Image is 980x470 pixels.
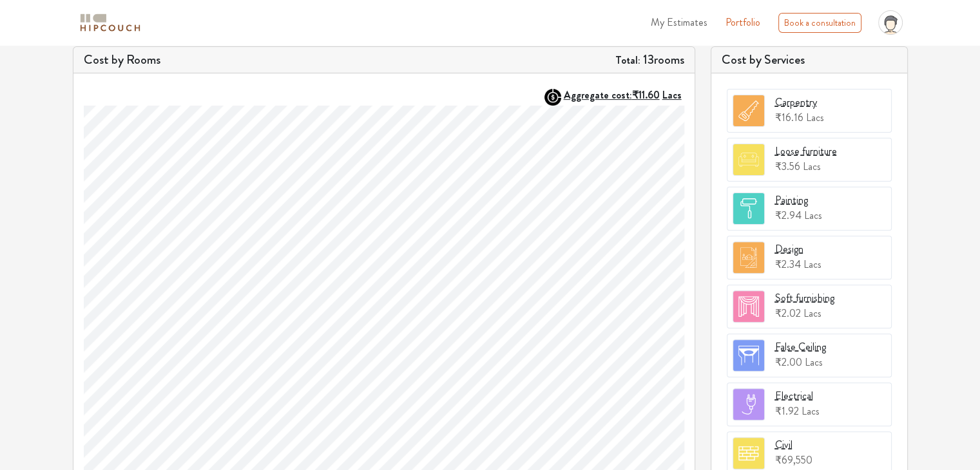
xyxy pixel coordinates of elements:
[775,208,802,223] span: ₹2.94
[662,88,682,102] span: Lacs
[78,12,142,34] img: logo-horizontal.svg
[722,52,897,68] h5: Cost by Services
[564,89,684,101] button: Aggregate cost:₹11.60Lacs
[725,15,760,30] a: Portfolio
[804,208,822,223] span: Lacs
[775,453,812,467] span: ₹69,550
[775,339,826,355] button: False Ceiling
[615,53,640,68] strong: Total:
[733,340,764,371] img: room.svg
[803,257,821,272] span: Lacs
[615,52,684,68] h5: 13 rooms
[651,15,707,30] span: My Estimates
[733,291,764,322] img: room.svg
[775,241,803,257] button: Design
[806,110,824,125] span: Lacs
[775,110,803,125] span: ₹16.16
[802,404,820,418] span: Lacs
[733,193,764,224] img: room.svg
[775,388,813,404] button: Electrical
[775,159,800,174] span: ₹3.56
[775,437,793,453] button: Civil
[733,389,764,420] img: room.svg
[778,13,861,33] div: Book a consultation
[733,242,764,273] img: room.svg
[775,193,808,208] button: Painting
[84,52,160,68] h5: Cost by Rooms
[775,404,799,418] span: ₹1.92
[803,306,821,321] span: Lacs
[632,88,660,102] span: ₹11.60
[78,8,142,37] span: logo-horizontal.svg
[775,290,834,306] button: Soft furnishing
[564,88,682,102] strong: Aggregate cost:
[775,306,801,321] span: ₹2.02
[733,95,764,126] img: room.svg
[733,144,764,175] img: room.svg
[803,159,821,174] span: Lacs
[544,89,561,106] img: AggregateIcon
[775,257,801,272] span: ₹2.34
[733,438,764,469] img: room.svg
[805,355,823,370] span: Lacs
[775,95,817,110] button: Carpentry
[775,144,837,159] button: Loose furniture
[775,355,802,370] span: ₹2.00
